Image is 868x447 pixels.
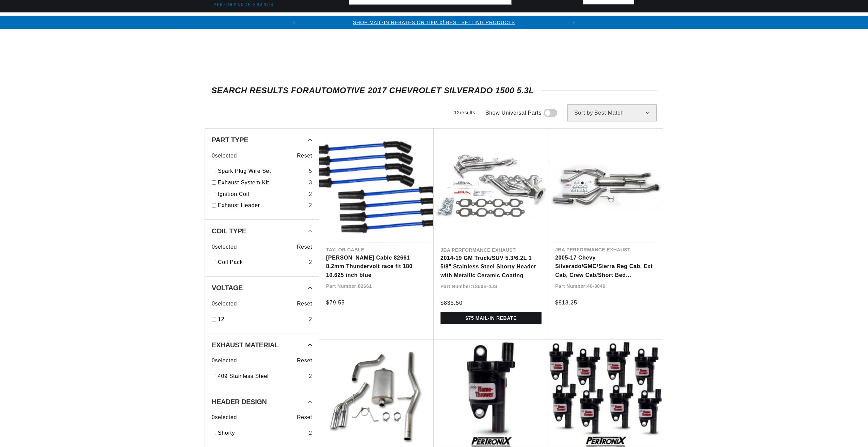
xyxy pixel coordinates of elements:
[297,413,312,422] span: Reset
[212,398,267,405] span: Header Design
[218,372,306,381] a: 409 Stainless Steel
[212,151,237,160] span: 0 selected
[212,284,243,291] span: Voltage
[212,356,237,365] span: 0 selected
[218,258,306,267] a: Coil Pack
[523,13,590,29] summary: Battery Products
[205,13,278,29] summary: Ignition Conversions
[218,167,306,176] a: Spark Plug Wire Set
[218,315,306,324] a: 12
[278,13,353,29] summary: Coils & Distributors
[297,299,312,308] span: Reset
[218,190,306,199] a: Ignition Coil
[309,372,312,381] div: 2
[287,16,301,29] button: Translation missing: en.sections.announcements.previous_announcement
[212,413,237,422] span: 0 selected
[567,104,657,121] select: Sort by
[218,201,306,210] a: Exhaust Header
[309,167,312,176] div: 5
[353,20,515,25] a: SHOP MAIL-IN REBATES ON 100s of BEST SELLING PRODUCTS
[297,356,312,365] span: Reset
[211,87,657,94] div: SEARCH RESULTS FOR Automotive 2017 Chevrolet Silverado 1500 5.3L
[309,201,312,210] div: 2
[309,190,312,199] div: 2
[212,136,248,143] span: Part Type
[655,13,702,29] summary: Motorcycle
[555,253,656,280] a: 2005-17 Chevy Silverado/GMC/Sierra Reg Cab, Ext Cab, Crew Cab/Short Bed 4.3L/4.8L/5.3L 3-2 1/2" S...
[574,110,593,116] span: Sort by
[309,429,312,437] div: 2
[301,19,568,26] div: Announcement
[212,342,279,348] span: Exhaust Material
[309,178,312,187] div: 3
[454,110,475,115] span: 12 results
[212,243,237,251] span: 0 selected
[212,299,237,308] span: 0 selected
[297,151,312,160] span: Reset
[218,178,306,187] a: Exhaust System Kit
[188,16,680,29] slideshow-component: Translation missing: en.sections.announcements.announcement_bar
[301,19,568,26] div: 1 of 2
[567,16,581,29] button: Translation missing: en.sections.announcements.next_announcement
[212,228,246,234] span: Coil Type
[326,253,427,280] a: [PERSON_NAME] Cable 82661 8.2mm Thundervolt race fit 180 10.625 inch blue
[471,13,523,29] summary: Engine Swaps
[440,254,542,280] a: 2014-19 GM Truck/SUV 5.3/6.2L 1 5/8" Stainless Steel Shorty Header with Metallic Ceramic Coating
[297,243,312,251] span: Reset
[309,315,312,324] div: 2
[218,429,306,437] a: Shorty
[309,258,312,267] div: 2
[353,13,471,29] summary: Headers, Exhausts & Components
[485,109,542,117] span: Show Universal Parts
[590,13,655,29] summary: Spark Plug Wires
